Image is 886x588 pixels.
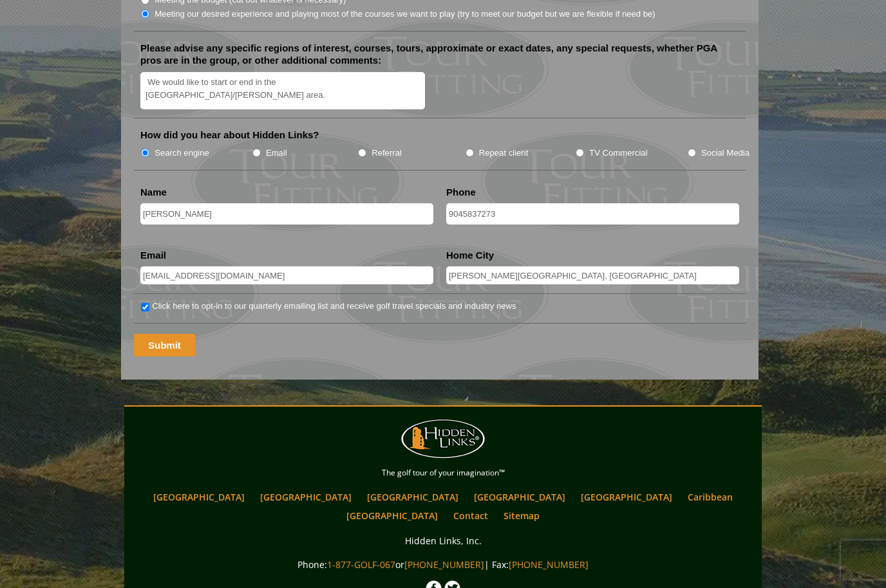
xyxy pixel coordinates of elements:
a: [GEOGRAPHIC_DATA] [574,488,679,506]
a: 1-877-GOLF-067 [327,558,395,571]
label: Repeat client [479,147,529,160]
label: How did you hear about Hidden Links? [140,129,319,142]
a: [GEOGRAPHIC_DATA] [361,488,465,506]
label: Home City [446,249,494,262]
label: Meeting our desired experience and playing most of the courses we want to play (try to meet our b... [155,8,655,21]
label: Click here to opt-in to our quarterly emailing list and receive golf travel specials and industry... [152,300,516,313]
label: Social Media [701,147,749,160]
label: Please advise any specific regions of interest, courses, tours, approximate or exact dates, any s... [140,42,739,67]
p: The golf tour of your imagination™ [127,466,759,480]
label: Referral [372,147,402,160]
label: Email [140,249,166,262]
a: [GEOGRAPHIC_DATA] [147,488,251,506]
a: [GEOGRAPHIC_DATA] [340,506,444,525]
a: [PHONE_NUMBER] [509,558,589,571]
a: [GEOGRAPHIC_DATA] [467,488,572,506]
p: Phone: or | Fax: [127,556,759,573]
label: Email [266,147,287,160]
a: [PHONE_NUMBER] [404,558,484,571]
label: TV Commercial [589,147,647,160]
label: Search engine [155,147,209,160]
a: Caribbean [681,488,739,506]
label: Phone [446,186,476,199]
a: Contact [447,506,495,525]
input: Submit [134,334,195,356]
a: [GEOGRAPHIC_DATA] [254,488,358,506]
label: Name [140,186,167,199]
p: Hidden Links, Inc. [127,533,759,549]
a: Sitemap [497,506,546,525]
